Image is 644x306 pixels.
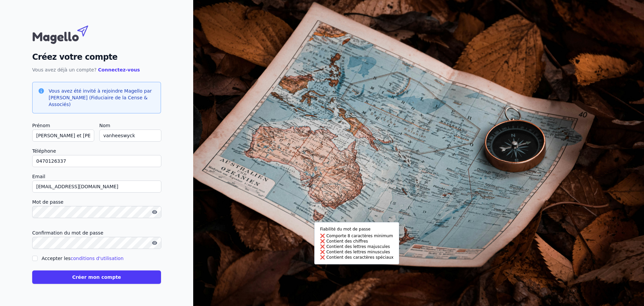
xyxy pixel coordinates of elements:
button: Créer mon compte [32,270,161,284]
p: Fiabilité du mot de passe [320,226,393,232]
label: Confirmation du mot de passe [32,229,161,237]
p: Vous avez déjà un compte? [32,66,161,74]
label: Nom [99,121,161,130]
a: Connectez-vous [98,67,140,72]
li: Contient des lettres majuscules [320,244,393,249]
label: Email [32,172,161,181]
label: Accepter les [42,256,123,261]
a: conditions d'utilisation [70,256,123,261]
li: Contient des lettres minuscules [320,249,393,255]
img: Magello [32,22,103,46]
label: Mot de passe [32,198,161,206]
li: Contient des caractères spéciaux [320,255,393,260]
li: Contient des chiffres [320,239,393,244]
h3: Vous avez été invité à rejoindre Magello par [PERSON_NAME] (Fiduciaire de la Cense & Associés) [49,88,155,108]
h2: Créez votre compte [32,51,161,63]
label: Téléphone [32,147,161,155]
label: Prénom [32,121,94,130]
li: Comporte 8 caractères minimum [320,233,393,239]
